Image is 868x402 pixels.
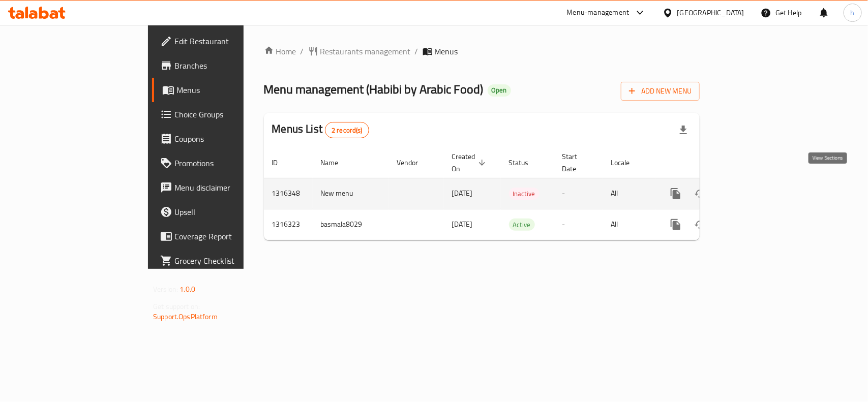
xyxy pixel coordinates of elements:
[325,126,369,135] span: 2 record(s)
[851,7,855,18] span: h
[621,82,700,101] button: Add New Menu
[320,45,411,57] span: Restaurants management
[176,84,285,96] span: Menus
[174,157,285,169] span: Promotions
[152,78,293,102] a: Menus
[397,157,432,169] span: Vendor
[174,59,285,72] span: Branches
[153,283,178,296] span: Version:
[174,230,285,242] span: Coverage Report
[321,157,352,169] span: Name
[435,45,458,57] span: Menus
[153,310,218,323] a: Support.OpsPlatform
[554,178,603,209] td: -
[152,175,293,200] a: Menu disclaimer
[452,150,489,175] span: Created On
[603,209,655,240] td: All
[152,127,293,151] a: Coupons
[313,178,389,209] td: New menu
[174,133,285,145] span: Coupons
[308,45,411,57] a: Restaurants management
[174,255,285,267] span: Grocery Checklist
[301,45,304,57] li: /
[509,219,535,231] span: Active
[509,219,535,231] div: Active
[152,200,293,224] a: Upsell
[415,45,418,57] li: /
[488,84,511,97] div: Open
[179,283,195,296] span: 1.0.0
[562,150,591,175] span: Start Date
[677,7,744,18] div: [GEOGRAPHIC_DATA]
[509,188,540,200] span: Inactive
[452,218,473,231] span: [DATE]
[554,209,603,240] td: -
[664,212,688,237] button: more
[152,151,293,175] a: Promotions
[688,181,712,206] button: Change Status
[488,86,511,95] span: Open
[603,178,655,209] td: All
[264,78,484,101] span: Menu management ( Habibi by Arabic Food )
[567,7,630,19] div: Menu-management
[325,122,369,138] div: Total records count
[152,224,293,249] a: Coverage Report
[264,45,700,57] nav: breadcrumb
[152,249,293,273] a: Grocery Checklist
[629,85,692,98] span: Add New Menu
[152,53,293,78] a: Branches
[152,102,293,127] a: Choice Groups
[264,147,769,240] table: enhanced table
[174,181,285,194] span: Menu disclaimer
[671,118,696,142] div: Export file
[272,157,291,169] span: ID
[174,108,285,120] span: Choice Groups
[174,206,285,218] span: Upsell
[313,209,389,240] td: basmala8029
[272,121,369,138] h2: Menus List
[655,147,769,178] th: Actions
[611,157,643,169] span: Locale
[153,300,200,313] span: Get support on:
[452,187,473,200] span: [DATE]
[664,181,688,206] button: more
[152,29,293,53] a: Edit Restaurant
[174,35,285,47] span: Edit Restaurant
[509,188,540,200] div: Inactive
[509,157,542,169] span: Status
